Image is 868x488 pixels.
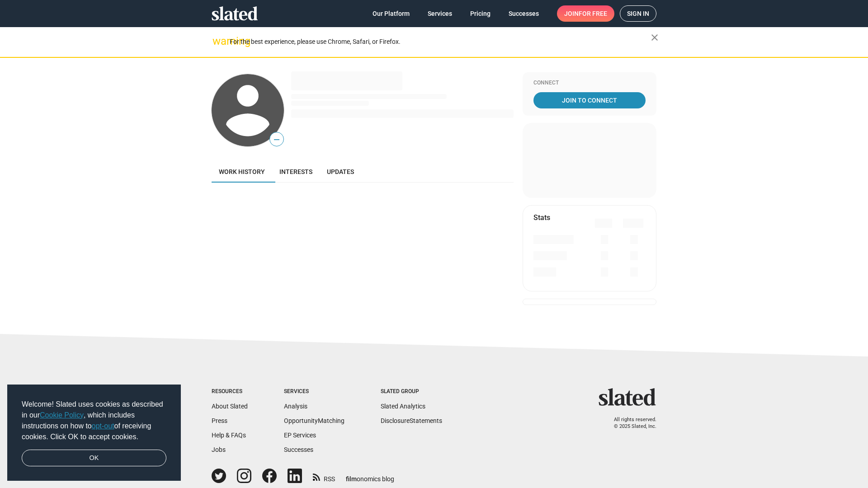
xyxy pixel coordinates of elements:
[501,5,546,22] a: Successes
[365,5,417,22] a: Our Platform
[22,399,166,442] span: Welcome! Slated uses cookies as described in our , which includes instructions on how to of recei...
[564,5,607,22] span: Join
[470,5,491,22] span: Pricing
[535,92,644,108] span: Join To Connect
[627,6,649,21] span: Sign in
[533,80,646,87] div: Connect
[346,475,357,483] span: film
[212,36,223,47] mat-icon: warning
[346,468,394,483] a: filmonomics blog
[40,411,84,419] a: Cookie Policy
[284,446,313,453] a: Successes
[22,450,166,467] a: dismiss cookie message
[212,432,246,439] a: Help & FAQs
[313,469,335,483] a: RSS
[212,388,248,395] div: Resources
[557,5,614,22] a: Joinfor free
[212,403,248,410] a: About Slated
[327,168,354,175] span: Updates
[381,403,425,410] a: Slated Analytics
[620,5,656,22] a: Sign in
[381,417,442,424] a: DisclosureStatements
[428,5,452,22] span: Services
[212,417,227,424] a: Press
[373,5,410,22] span: Our Platform
[649,32,660,43] mat-icon: close
[230,36,651,48] div: For the best experience, please use Chrome, Safari, or Firefox.
[284,417,344,424] a: OpportunityMatching
[284,388,344,395] div: Services
[212,161,272,183] a: Work history
[320,161,361,183] a: Updates
[284,403,307,410] a: Analysis
[463,5,498,22] a: Pricing
[509,5,539,22] span: Successes
[219,168,265,175] span: Work history
[279,168,312,175] span: Interests
[381,388,442,395] div: Slated Group
[7,385,181,481] div: cookieconsent
[604,417,656,430] p: All rights reserved. © 2025 Slated, Inc.
[272,161,320,183] a: Interests
[533,92,646,108] a: Join To Connect
[284,432,316,439] a: EP Services
[270,134,283,145] span: —
[92,422,114,430] a: opt-out
[212,446,226,453] a: Jobs
[533,213,550,222] mat-card-title: Stats
[420,5,459,22] a: Services
[579,5,607,22] span: for free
